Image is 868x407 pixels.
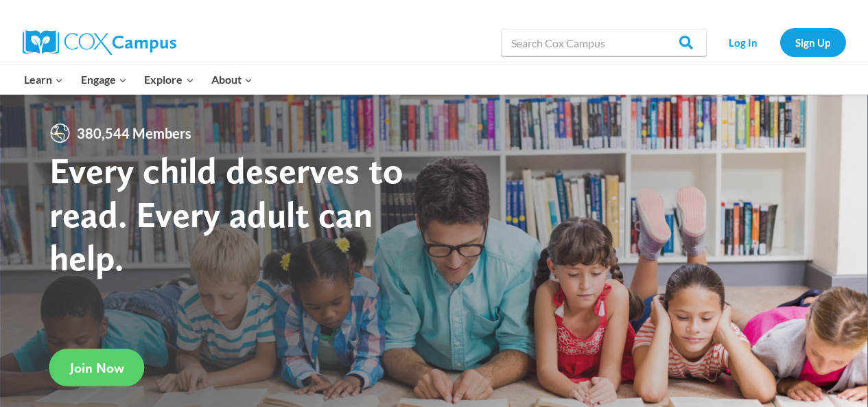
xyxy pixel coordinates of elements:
[71,122,197,144] span: 380,544 Members
[70,360,124,376] span: Join Now
[49,349,145,386] a: Join Now
[780,28,846,56] a: Sign Up
[714,28,773,56] a: Log In
[144,71,193,89] span: Explore
[501,29,707,56] input: Search Cox Campus
[16,65,261,94] nav: Primary Navigation
[211,71,253,89] span: About
[23,30,176,55] img: Cox Campus
[81,71,127,89] span: Engage
[24,71,63,89] span: Learn
[714,28,846,56] nav: Secondary Navigation
[49,148,403,279] strong: Every child deserves to read. Every adult can help.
